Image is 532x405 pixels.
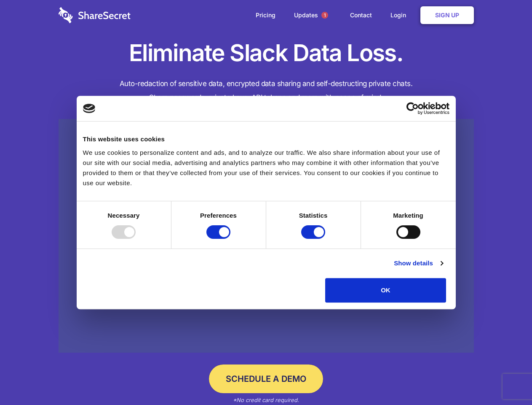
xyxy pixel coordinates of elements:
a: Sign Up [420,6,474,24]
strong: Preferences [200,212,237,219]
button: OK [325,278,446,302]
span: 1 [321,12,328,19]
em: *No credit card required. [233,397,299,403]
a: Wistia video thumbnail [59,119,474,353]
div: We use cookies to personalize content and ads, and to analyze our traffic. We also share informat... [83,148,449,188]
a: Show details [394,258,443,268]
strong: Necessary [108,212,140,219]
h4: Auto-redaction of sensitive data, encrypted data sharing and self-destructing private chats. Shar... [59,77,474,105]
a: Pricing [247,2,284,28]
a: Login [382,2,419,28]
div: This website uses cookies [83,134,449,144]
strong: Marketing [393,212,423,219]
a: Schedule a Demo [209,364,323,393]
img: logo-wordmark-white-trans-d4663122ce5f474addd5e946df7df03e33cb6a1c49d2221995e7729f52c070b2.svg [59,7,131,23]
h1: Eliminate Slack Data Loss. [59,38,474,68]
img: logo [83,104,96,113]
a: Contact [342,2,380,28]
strong: Statistics [299,212,328,219]
a: Usercentrics Cookiebot - opens in a new window [376,102,449,115]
